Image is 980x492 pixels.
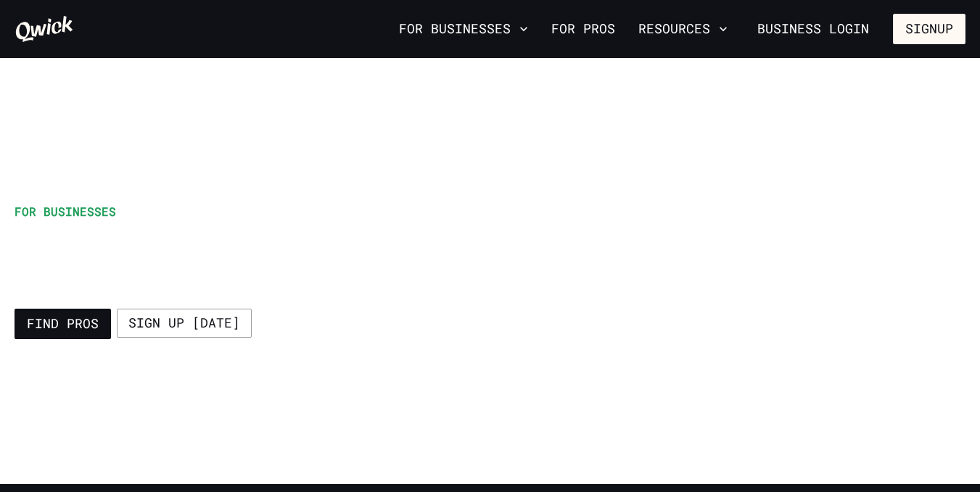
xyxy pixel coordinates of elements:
span: For Businesses [15,204,116,219]
button: For Businesses [393,17,534,41]
a: For Pros [545,17,621,41]
h1: Qwick has all the help you need to cover culinary, service, and support roles. [15,226,585,291]
button: Signup [893,14,965,44]
a: Business Login [745,14,881,44]
a: Sign up [DATE] [117,309,252,338]
a: Find Pros [15,309,111,339]
button: Resources [633,17,733,41]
